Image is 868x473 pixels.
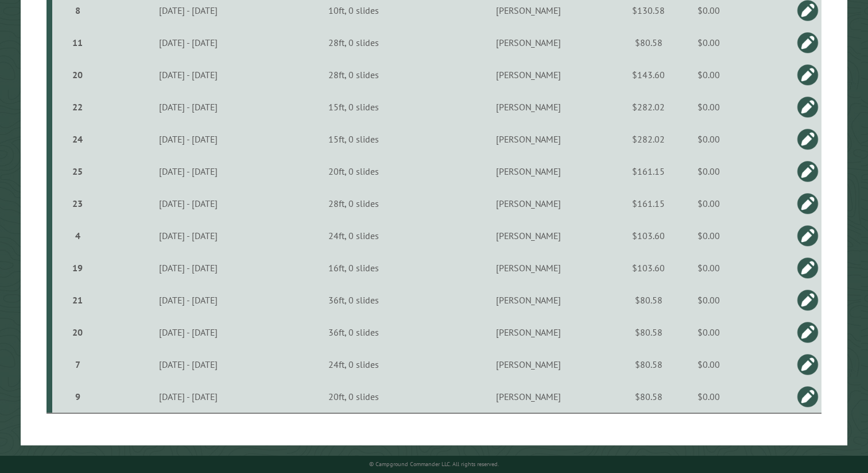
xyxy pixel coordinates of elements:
[626,155,672,187] td: $161.15
[672,316,746,348] td: $0.00
[672,26,746,59] td: $0.00
[57,294,98,306] div: 21
[277,59,431,91] td: 28ft, 0 slides
[102,166,276,177] div: [DATE] - [DATE]
[672,59,746,91] td: $0.00
[431,187,626,220] td: [PERSON_NAME]
[102,391,276,402] div: [DATE] - [DATE]
[57,101,98,113] div: 22
[672,123,746,155] td: $0.00
[57,326,98,338] div: 20
[57,359,98,370] div: 7
[626,123,672,155] td: $282.02
[672,284,746,316] td: $0.00
[672,187,746,220] td: $0.00
[672,348,746,380] td: $0.00
[102,294,276,306] div: [DATE] - [DATE]
[672,380,746,413] td: $0.00
[102,69,276,80] div: [DATE] - [DATE]
[626,187,672,220] td: $161.15
[277,123,431,155] td: 15ft, 0 slides
[626,91,672,123] td: $282.02
[57,262,98,274] div: 19
[431,59,626,91] td: [PERSON_NAME]
[277,284,431,316] td: 36ft, 0 slides
[57,37,98,48] div: 11
[102,326,276,338] div: [DATE] - [DATE]
[102,101,276,113] div: [DATE] - [DATE]
[277,348,431,380] td: 24ft, 0 slides
[431,26,626,59] td: [PERSON_NAME]
[277,220,431,252] td: 24ft, 0 slides
[277,316,431,348] td: 36ft, 0 slides
[626,220,672,252] td: $103.60
[369,460,499,468] small: © Campground Commander LLC. All rights reserved.
[431,220,626,252] td: [PERSON_NAME]
[57,391,98,402] div: 9
[672,252,746,284] td: $0.00
[626,252,672,284] td: $103.60
[102,198,276,209] div: [DATE] - [DATE]
[277,252,431,284] td: 16ft, 0 slides
[626,26,672,59] td: $80.58
[431,252,626,284] td: [PERSON_NAME]
[57,5,98,16] div: 8
[626,316,672,348] td: $80.58
[57,133,98,145] div: 24
[277,187,431,220] td: 28ft, 0 slides
[626,59,672,91] td: $143.60
[102,230,276,241] div: [DATE] - [DATE]
[57,69,98,80] div: 20
[102,133,276,145] div: [DATE] - [DATE]
[626,380,672,413] td: $80.58
[277,91,431,123] td: 15ft, 0 slides
[277,26,431,59] td: 28ft, 0 slides
[102,262,276,274] div: [DATE] - [DATE]
[102,5,276,16] div: [DATE] - [DATE]
[431,123,626,155] td: [PERSON_NAME]
[57,198,98,209] div: 23
[277,380,431,413] td: 20ft, 0 slides
[277,155,431,187] td: 20ft, 0 slides
[431,155,626,187] td: [PERSON_NAME]
[431,348,626,380] td: [PERSON_NAME]
[102,359,276,370] div: [DATE] - [DATE]
[57,230,98,241] div: 4
[102,37,276,48] div: [DATE] - [DATE]
[672,155,746,187] td: $0.00
[57,166,98,177] div: 25
[431,380,626,413] td: [PERSON_NAME]
[431,284,626,316] td: [PERSON_NAME]
[672,220,746,252] td: $0.00
[626,284,672,316] td: $80.58
[431,316,626,348] td: [PERSON_NAME]
[626,348,672,380] td: $80.58
[672,91,746,123] td: $0.00
[431,91,626,123] td: [PERSON_NAME]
